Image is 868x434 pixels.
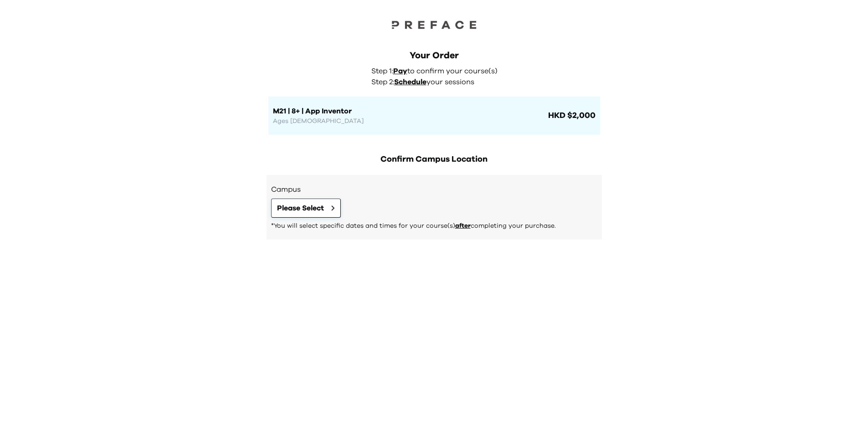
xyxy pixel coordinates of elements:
[394,78,426,86] span: Schedule
[271,184,597,195] h3: Campus
[455,223,471,229] span: after
[268,49,600,62] div: Your Order
[546,109,596,122] span: HKD $2,000
[277,203,324,214] span: Please Select
[393,67,407,75] span: Pay
[371,66,503,77] p: Step 1: to confirm your course(s)
[271,199,341,218] button: Please Select
[271,221,597,230] p: *You will select specific dates and times for your course(s) completing your purchase.
[389,18,480,31] img: Preface Logo
[273,117,546,126] p: Ages [DEMOGRAPHIC_DATA]
[273,106,546,117] h1: M21 | 8+ | App Inventor
[267,153,602,166] h2: Confirm Campus Location
[371,77,503,87] p: Step 2: your sessions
